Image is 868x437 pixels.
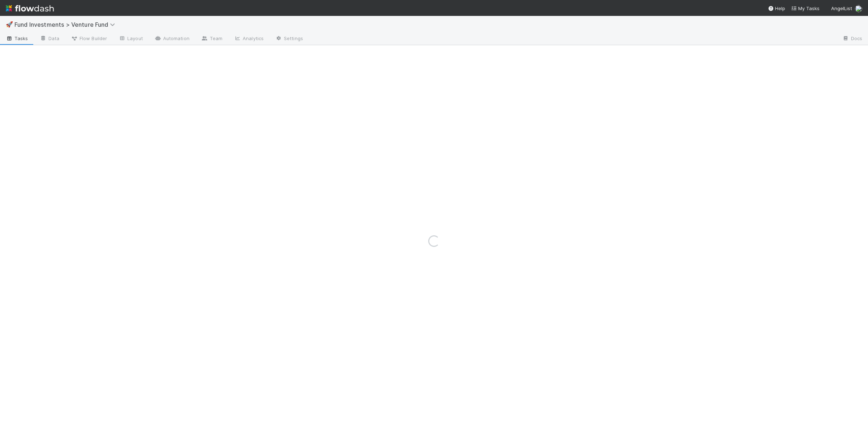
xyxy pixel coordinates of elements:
a: Automation [149,33,195,45]
a: Analytics [228,33,269,45]
span: 🚀 [6,21,13,27]
div: Help [768,5,785,12]
a: Layout [113,33,149,45]
img: avatar_55b415e2-df6a-4422-95b4-4512075a58f2.png [855,5,862,12]
span: Fund Investments > Venture Fund [14,21,119,28]
a: Settings [269,33,309,45]
span: Tasks [6,35,28,42]
img: logo-inverted-e16ddd16eac7371096b0.svg [6,2,54,14]
a: Docs [837,33,868,45]
a: Data [34,33,65,45]
a: My Tasks [791,5,820,12]
span: AngelList [831,5,852,11]
span: Flow Builder [71,35,107,42]
span: My Tasks [791,5,820,11]
a: Team [195,33,228,45]
a: Flow Builder [65,33,113,45]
